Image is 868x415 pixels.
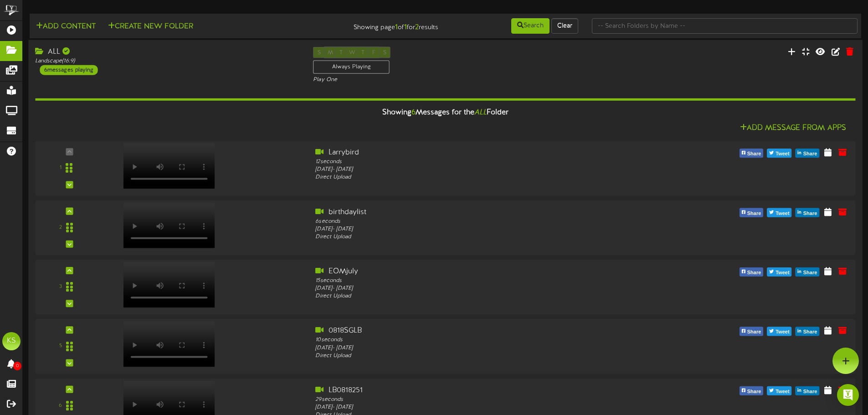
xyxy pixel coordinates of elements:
[35,57,299,65] div: Landscape ( 16:9 )
[415,23,419,31] strong: 2
[40,65,98,75] div: 6 messages playing
[315,207,643,218] div: birthdaylist
[774,149,791,159] span: Tweet
[315,344,643,352] div: [DATE] - [DATE]
[740,149,764,158] button: Share
[13,362,21,370] span: 0
[35,47,299,57] div: ALL
[59,402,62,410] div: 6
[551,18,578,34] button: Clear
[767,386,791,395] button: Tweet
[105,21,196,32] button: Create New Folder
[745,209,763,219] span: Share
[796,327,820,336] button: Share
[315,266,643,277] div: EOMjuly
[796,386,820,395] button: Share
[801,328,819,338] span: Share
[313,76,577,84] div: Play One
[511,18,550,34] button: Search
[28,103,862,123] div: Showing Messages for the Folder
[315,352,643,360] div: Direct Upload
[315,285,643,292] div: [DATE] - [DATE]
[801,387,819,397] span: Share
[306,17,445,33] div: Showing page of for results
[767,267,791,277] button: Tweet
[767,327,791,336] button: Tweet
[767,149,791,158] button: Tweet
[774,328,791,338] span: Tweet
[740,208,764,217] button: Share
[774,209,791,219] span: Tweet
[315,225,643,233] div: [DATE] - [DATE]
[745,149,763,159] span: Share
[315,174,643,181] div: Direct Upload
[796,149,820,158] button: Share
[740,267,764,277] button: Share
[315,396,643,404] div: 29 seconds
[411,108,416,117] span: 6
[592,18,858,34] input: -- Search Folders by Name --
[315,148,643,158] div: Larrybird
[315,233,643,241] div: Direct Upload
[740,386,764,395] button: Share
[315,326,643,336] div: 0818SGLB
[315,385,643,396] div: LB0818251
[737,123,849,134] button: Add Message From Apps
[767,208,791,217] button: Tweet
[33,21,98,32] button: Add Content
[315,158,643,166] div: 12 seconds
[745,328,763,338] span: Share
[796,208,820,217] button: Share
[315,336,643,344] div: 10 seconds
[315,404,643,411] div: [DATE] - [DATE]
[474,108,487,117] i: ALL
[315,166,643,174] div: [DATE] - [DATE]
[404,23,407,31] strong: 1
[774,268,791,278] span: Tweet
[315,292,643,300] div: Direct Upload
[395,23,398,31] strong: 1
[745,387,763,397] span: Share
[745,268,763,278] span: Share
[315,277,643,285] div: 15 seconds
[740,327,764,336] button: Share
[796,267,820,277] button: Share
[801,268,819,278] span: Share
[774,387,791,397] span: Tweet
[801,149,819,159] span: Share
[313,61,390,74] div: Always Playing
[2,332,21,350] div: KS
[837,384,859,406] div: Open Intercom Messenger
[801,209,819,219] span: Share
[315,217,643,225] div: 6 seconds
